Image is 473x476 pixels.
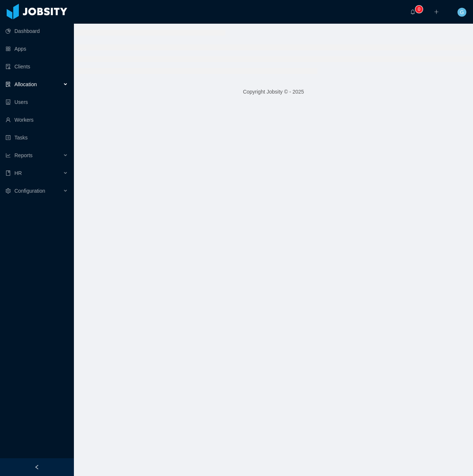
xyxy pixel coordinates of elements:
[14,152,33,158] span: Reports
[460,8,464,17] span: G
[6,130,68,145] a: icon: profileTasks
[6,82,11,87] i: icon: solution
[434,9,439,14] i: icon: plus
[74,79,473,105] footer: Copyright Jobsity © - 2025
[6,171,11,176] i: icon: book
[6,24,68,38] a: icon: pie-chartDashboard
[6,153,11,158] i: icon: line-chart
[14,188,45,194] span: Configuration
[6,41,68,56] a: icon: appstoreApps
[6,188,11,193] i: icon: setting
[6,95,68,109] a: icon: robotUsers
[6,59,68,74] a: icon: auditClients
[14,81,37,87] span: Allocation
[410,9,415,14] i: icon: bell
[415,6,423,13] sup: 0
[6,112,68,127] a: icon: userWorkers
[14,170,22,176] span: HR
